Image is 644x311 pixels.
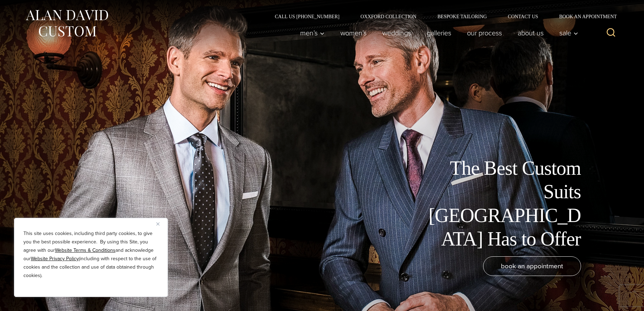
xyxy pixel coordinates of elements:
span: Men’s [300,29,325,36]
span: Sale [559,29,578,36]
button: View Search Form [603,25,620,41]
nav: Secondary Navigation [264,14,620,19]
a: Call Us [PHONE_NUMBER] [264,14,350,19]
h1: The Best Custom Suits [GEOGRAPHIC_DATA] Has to Offer [424,157,581,251]
img: Close [156,222,160,226]
a: Website Terms & Conditions [55,247,115,254]
img: Alan David Custom [25,8,109,39]
p: This site uses cookies, including third party cookies, to give you the best possible experience. ... [23,229,158,280]
a: Book an Appointment [549,14,619,19]
a: Our Process [459,26,510,40]
span: book an appointment [501,261,563,271]
a: weddings [374,26,419,40]
a: Bespoke Tailoring [427,14,497,19]
a: Contact Us [497,14,549,19]
a: Galleries [419,26,459,40]
button: Close [156,220,165,228]
a: Women’s [332,26,374,40]
a: Website Privacy Policy [31,255,79,262]
a: Oxxford Collection [350,14,427,19]
a: About Us [510,26,551,40]
a: book an appointment [483,256,581,276]
nav: Primary Navigation [292,26,582,40]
